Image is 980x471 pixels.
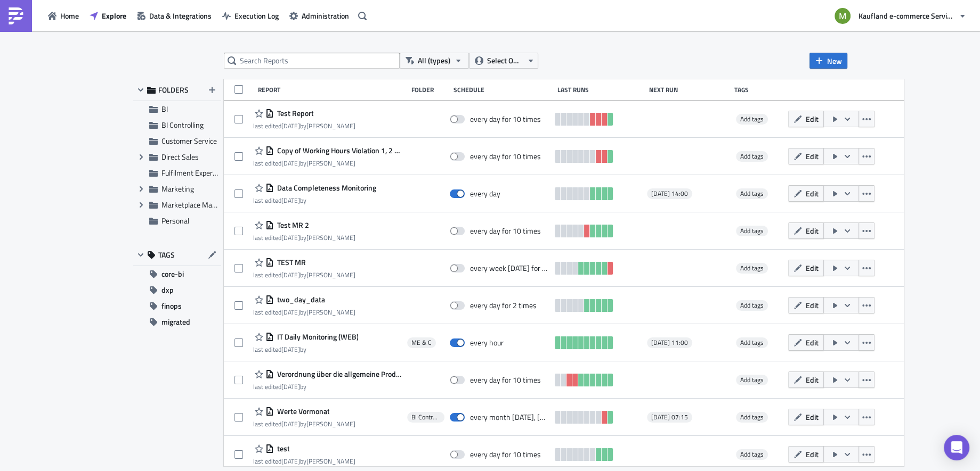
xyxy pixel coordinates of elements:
span: Copy of Working Hours Violation 1, 2 & 3 - Final [274,146,402,155]
span: Data Completeness Monitoring [274,183,376,193]
span: Execution Log [234,10,279,21]
span: Edit [806,449,819,460]
span: TEST MR [274,258,305,267]
time: 2025-09-05T09:14:49Z [281,195,299,205]
div: every hour [470,338,504,348]
span: Select Owner [487,55,523,67]
span: Add tags [736,449,768,460]
span: New [827,55,842,67]
time: 2025-08-29T13:21:36Z [281,456,299,466]
time: 2025-09-04T17:59:49Z [281,233,299,243]
div: every day for 10 times [470,226,541,236]
button: finops [133,298,221,314]
img: PushMetrics [7,7,25,24]
span: Add tags [740,412,764,422]
span: TAGS [158,250,175,260]
button: Kaufland e-commerce Services GmbH & Co. KG [828,4,972,28]
span: Data & Integrations [149,10,212,21]
span: Edit [806,151,819,162]
span: FOLDERS [158,85,189,95]
span: Add tags [740,188,764,199]
span: IT Daily Monitoring (WEB) [274,332,358,342]
span: Add tags [740,226,764,236]
div: every day for 10 times [470,375,541,385]
button: Explore [84,7,132,24]
time: 2025-09-05T13:11:24Z [281,270,299,280]
time: 2025-09-02T13:40:07Z [281,419,299,429]
span: Add tags [736,375,768,385]
span: Edit [806,188,819,199]
span: [DATE] 11:00 [651,338,688,347]
span: Edit [806,113,819,125]
button: Home [43,7,84,24]
button: Edit [788,334,824,351]
div: Next Run [649,86,729,94]
span: ME & C [411,338,432,347]
span: Marketplace Management [161,199,245,210]
span: Add tags [740,263,764,273]
span: Edit [806,337,819,348]
div: every day for 2 times [470,301,537,310]
span: BI Controlling [411,413,440,422]
span: Edit [806,300,819,311]
time: 2025-09-05T13:01:43Z [281,121,299,131]
time: 2025-09-04T13:24:57Z [281,382,299,392]
span: [DATE] 14:00 [651,189,688,198]
button: Edit [788,222,824,239]
span: Test MR 2 [274,220,309,230]
input: Search Reports [224,53,400,69]
span: Edit [806,411,819,423]
span: Edit [806,374,819,385]
span: Add tags [740,151,764,161]
div: last edited by [PERSON_NAME] [253,122,355,130]
span: Kaufland e-commerce Services GmbH & Co. KG [858,10,954,21]
a: Administration [284,7,354,24]
span: Add tags [736,263,768,274]
button: Execution Log [217,7,284,24]
div: every day for 10 times [470,450,541,459]
div: last edited by [253,196,376,204]
span: [DATE] 07:15 [651,413,688,422]
span: migrated [161,314,190,330]
time: 2025-09-05T12:41:14Z [281,158,299,168]
span: dxp [161,282,174,298]
div: Report [258,86,406,94]
span: Add tags [736,412,768,423]
button: Edit [788,185,824,202]
span: Add tags [740,337,764,348]
div: Folder [411,86,448,94]
span: Explore [102,10,126,21]
div: last edited by [253,383,402,391]
button: All (types) [400,53,469,69]
span: Direct Sales [161,151,199,162]
span: Add tags [740,114,764,124]
span: Marketing [161,183,194,194]
div: last edited by [PERSON_NAME] [253,420,355,428]
span: Administration [302,10,349,21]
button: Edit [788,111,824,127]
span: Verordnung über die allgemeine Produktsicherheit (GPSR) [274,369,402,379]
span: Add tags [736,300,768,311]
span: Home [60,10,79,21]
span: Add tags [740,375,764,385]
button: Select Owner [469,53,538,69]
time: 2025-09-03T14:21:52Z [281,344,299,354]
button: Edit [788,260,824,276]
div: last edited by [253,345,358,353]
span: two_day_data [274,295,325,304]
div: last edited by [PERSON_NAME] [253,457,355,465]
div: last edited by [PERSON_NAME] [253,234,355,242]
span: Customer Service [161,135,217,146]
span: Add tags [740,449,764,459]
img: Avatar [833,7,852,25]
span: Werte Vormonat [274,407,329,416]
div: every week on Wednesday for 1 time [470,263,549,273]
div: Open Intercom Messenger [944,435,969,460]
div: every month on Monday, Tuesday, Wednesday, Thursday, Friday, Saturday, Sunday [470,412,549,422]
span: Add tags [740,300,764,310]
span: Add tags [736,226,768,236]
button: Data & Integrations [132,7,217,24]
